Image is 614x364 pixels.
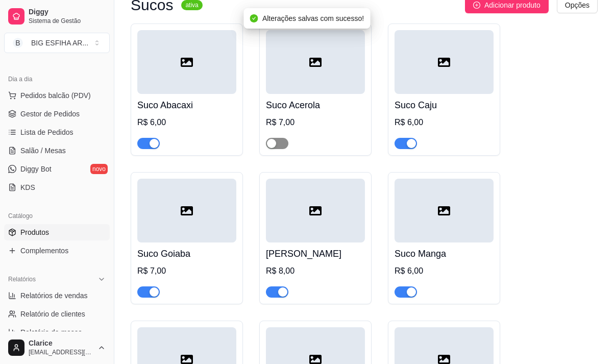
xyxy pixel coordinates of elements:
[31,38,88,48] div: BIG ESFIHA AR ...
[4,142,110,159] a: Salão / Mesas
[4,33,110,53] button: Select a team
[4,208,110,224] div: Catálogo
[29,17,106,25] span: Sistema de Gestão
[20,182,35,192] span: KDS
[4,161,110,177] a: Diggy Botnovo
[395,247,494,261] h4: Suco Manga
[13,38,23,48] span: B
[4,4,110,29] a: DiggySistema de Gestão
[20,127,73,137] span: Lista de Pedidos
[137,98,236,112] h4: Suco Abacaxi
[20,109,80,119] span: Gestor de Pedidos
[20,227,49,237] span: Produtos
[29,339,93,348] span: Clarice
[4,324,110,341] a: Relatório de mesas
[4,242,110,259] a: Complementos
[29,348,93,356] span: [EMAIL_ADDRESS][DOMAIN_NAME]
[266,98,365,112] h4: Suco Acerola
[4,87,110,104] button: Pedidos balcão (PDV)
[20,90,91,101] span: Pedidos balcão (PDV)
[4,224,110,240] a: Produtos
[4,306,110,322] a: Relatório de clientes
[266,116,365,129] div: R$ 7,00
[137,265,236,277] div: R$ 7,00
[4,106,110,122] a: Gestor de Pedidos
[4,124,110,140] a: Lista de Pedidos
[137,247,236,261] h4: Suco Goiaba
[20,164,52,174] span: Diggy Bot
[262,14,364,22] span: Alterações salvas com sucesso!
[395,116,494,129] div: R$ 6,00
[395,98,494,112] h4: Suco Caju
[4,335,110,360] button: Clarice[EMAIL_ADDRESS][DOMAIN_NAME]
[395,265,494,277] div: R$ 6,00
[250,14,258,22] span: check-circle
[266,265,365,277] div: R$ 8,00
[20,309,85,319] span: Relatório de clientes
[20,327,82,337] span: Relatório de mesas
[473,2,480,9] span: plus-circle
[20,246,68,256] span: Complementos
[20,145,66,156] span: Salão / Mesas
[4,179,110,196] a: KDS
[137,116,236,129] div: R$ 6,00
[266,247,365,261] h4: [PERSON_NAME]
[8,275,36,283] span: Relatórios
[29,8,106,17] span: Diggy
[20,290,88,301] span: Relatórios de vendas
[4,71,110,87] div: Dia a dia
[4,287,110,304] a: Relatórios de vendas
